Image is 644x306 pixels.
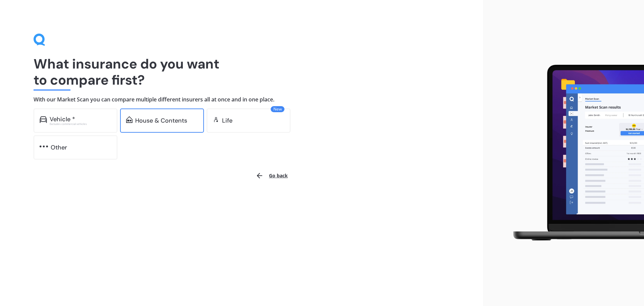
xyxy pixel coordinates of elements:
button: Go back [252,168,292,184]
div: Life [222,117,232,124]
div: House & Contents [135,117,187,124]
img: car.f15378c7a67c060ca3f3.svg [40,116,47,123]
img: life.f720d6a2d7cdcd3ad642.svg [213,116,219,123]
div: Other [51,144,67,151]
h4: With our Market Scan you can compare multiple different insurers all at once and in one place. [34,96,449,103]
img: home-and-contents.b802091223b8502ef2dd.svg [126,116,132,123]
div: Vehicle * [50,116,75,123]
h1: What insurance do you want to compare first? [34,56,449,88]
div: Excludes commercial vehicles [50,123,111,125]
img: other.81dba5aafe580aa69f38.svg [40,143,48,150]
img: laptop.webp [503,61,644,246]
span: New [271,106,284,112]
